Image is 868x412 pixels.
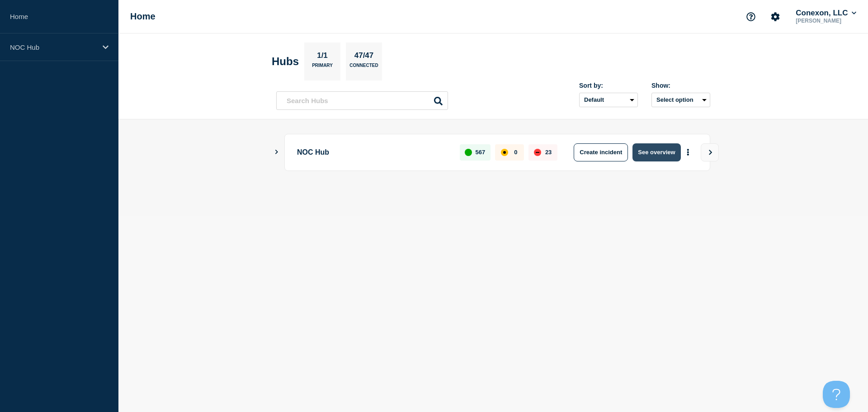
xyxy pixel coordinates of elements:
[534,149,541,156] div: down
[297,143,449,161] p: NOC Hub
[579,93,638,107] select: Sort by
[351,51,377,63] p: 47/47
[579,82,638,89] div: Sort by:
[10,43,97,51] p: NOC Hub
[741,7,760,26] button: Support
[514,149,517,156] p: 0
[794,9,858,18] button: Conexon, LLC
[274,149,279,156] button: Show Connected Hubs
[130,11,156,22] h1: Home
[794,18,858,24] p: [PERSON_NAME]
[823,381,850,408] iframe: Help Scout Beacon - Open
[272,55,299,68] h2: Hubs
[276,91,448,110] input: Search Hubs
[574,143,628,161] button: Create incident
[632,143,680,161] button: See overview
[465,149,472,156] div: up
[545,149,552,156] p: 23
[766,7,785,26] button: Account settings
[312,63,333,72] p: Primary
[501,149,508,156] div: affected
[476,149,486,156] p: 567
[349,63,378,72] p: Connected
[701,143,719,161] button: View
[651,82,710,89] div: Show:
[682,144,694,161] button: More actions
[651,93,710,107] button: Select option
[314,51,331,63] p: 1/1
